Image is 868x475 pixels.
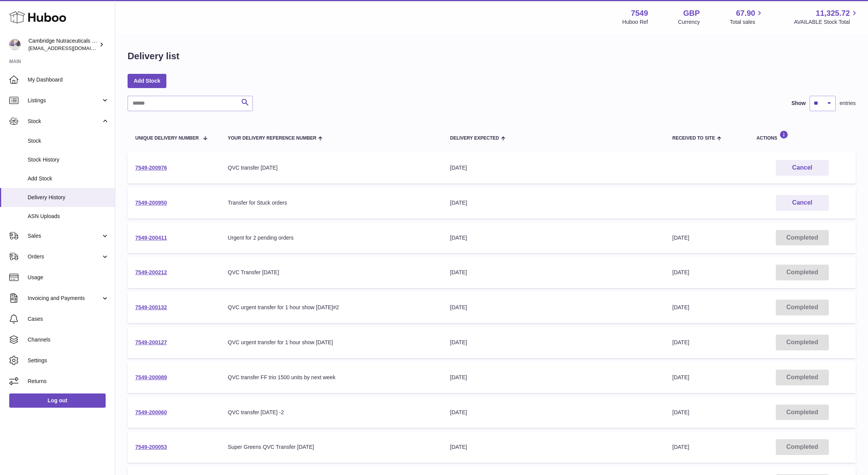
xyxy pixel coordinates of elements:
[28,274,109,281] span: Usage
[622,18,648,26] div: Huboo Ref
[135,165,167,171] a: 7549-200976
[28,253,101,260] span: Orders
[228,136,317,141] span: Your Delivery Reference Number
[672,269,689,275] span: [DATE]
[228,374,435,381] div: QVC transfer FF trio 1500 units by next week
[672,304,689,310] span: [DATE]
[816,8,850,18] span: 11,325.72
[135,235,167,241] a: 7549-200411
[135,409,167,415] a: 7549-200060
[672,235,689,241] span: [DATE]
[776,195,829,211] button: Cancel
[228,443,435,451] div: Super Greens QVC Transfer [DATE]
[9,393,106,407] a: Log out
[135,200,167,206] a: 7549-200950
[28,357,109,364] span: Settings
[228,339,435,346] div: QVC urgent transfer for 1 hour show [DATE]
[135,444,167,450] a: 7549-200053
[28,295,101,302] span: Invoicing and Payments
[730,8,764,26] a: 67.90 Total sales
[28,213,109,220] span: ASN Uploads
[28,137,109,145] span: Stock
[792,100,806,107] label: Show
[28,194,109,201] span: Delivery History
[228,234,435,242] div: Urgent for 2 pending orders
[28,118,101,125] span: Stock
[672,374,689,380] span: [DATE]
[28,315,109,323] span: Cases
[450,136,499,141] span: Delivery Expected
[672,409,689,415] span: [DATE]
[28,76,109,83] span: My Dashboard
[128,50,179,62] h1: Delivery list
[672,444,689,450] span: [DATE]
[794,8,859,26] a: 11,325.72 AVAILABLE Stock Total
[730,18,764,26] span: Total sales
[631,8,648,18] strong: 7549
[228,304,435,311] div: QVC urgent transfer for 1 hour show [DATE]#2
[28,336,109,343] span: Channels
[736,8,755,18] span: 67.90
[228,269,435,276] div: QVC Transfer [DATE]
[840,100,856,107] span: entries
[678,18,700,26] div: Currency
[450,443,657,451] div: [DATE]
[683,8,700,18] strong: GBP
[28,232,101,240] span: Sales
[672,339,689,345] span: [DATE]
[450,409,657,416] div: [DATE]
[794,18,859,26] span: AVAILABLE Stock Total
[135,269,167,275] a: 7549-200212
[135,304,167,310] a: 7549-200132
[135,136,199,141] span: Unique Delivery Number
[28,156,109,163] span: Stock History
[28,45,113,51] span: [EMAIL_ADDRESS][DOMAIN_NAME]
[9,39,21,50] img: qvc@camnutra.com
[450,234,657,242] div: [DATE]
[450,304,657,311] div: [DATE]
[228,164,435,172] div: QVC transfer [DATE]
[135,339,167,345] a: 7549-200127
[28,37,98,52] div: Cambridge Nutraceuticals Ltd
[228,199,435,207] div: Transfer for Stuck orders
[28,378,109,385] span: Returns
[757,130,848,141] div: Actions
[450,269,657,276] div: [DATE]
[450,164,657,172] div: [DATE]
[672,136,715,141] span: Received to Site
[776,160,829,176] button: Cancel
[128,74,166,88] a: Add Stock
[228,409,435,416] div: QVC transfer [DATE] -2
[450,199,657,207] div: [DATE]
[28,175,109,182] span: Add Stock
[28,97,101,104] span: Listings
[135,374,167,380] a: 7549-200089
[450,339,657,346] div: [DATE]
[450,374,657,381] div: [DATE]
